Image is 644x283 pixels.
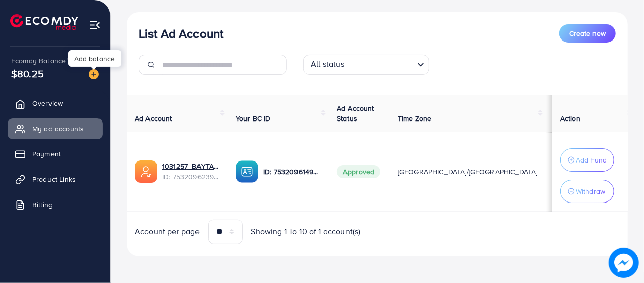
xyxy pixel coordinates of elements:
div: <span class='underline'>1031257_BAYTAEK_1753702824295</span></br>7532096239010316305 [162,161,220,182]
a: Overview [8,93,103,113]
span: Action [560,113,580,124]
a: Billing [8,194,103,215]
a: Payment [8,144,103,164]
img: ic-ba-acc.ded83a64.svg [236,160,258,183]
span: Billing [32,199,53,210]
span: Create new [569,28,606,38]
h3: List Ad Account [139,26,223,41]
p: Add Fund [576,154,607,166]
span: $80.25 [16,56,40,92]
span: Approved [337,165,380,178]
input: Search for option [348,57,413,72]
span: [GEOGRAPHIC_DATA]/[GEOGRAPHIC_DATA] [398,167,538,177]
a: Product Links [8,169,103,189]
img: menu [89,19,101,31]
span: Product Links [32,174,76,184]
span: ID: 7532096239010316305 [162,172,220,182]
button: Add Fund [560,148,614,172]
span: My ad accounts [32,124,84,134]
p: Withdraw [576,185,605,197]
img: image [609,248,638,277]
img: image [89,69,99,79]
button: Create new [559,24,616,43]
img: logo [10,14,78,30]
div: Search for option [303,55,429,75]
span: Ecomdy Balance [11,56,66,66]
a: 1031257_BAYTAEK_1753702824295 [162,161,220,171]
button: Withdraw [560,180,614,203]
span: Payment [32,149,61,159]
div: Add balance [68,50,121,67]
span: All status [309,56,346,72]
span: Time Zone [398,113,431,124]
span: Ad Account Status [337,103,374,124]
img: ic-ads-acc.e4c84228.svg [135,160,157,183]
span: Ad Account [135,113,172,124]
span: Showing 1 To 10 of 1 account(s) [251,226,361,237]
span: Overview [32,98,63,108]
a: My ad accounts [8,118,103,139]
p: ID: 7532096149239529473 [263,166,321,178]
span: Account per page [135,226,200,237]
span: Your BC ID [236,113,271,124]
